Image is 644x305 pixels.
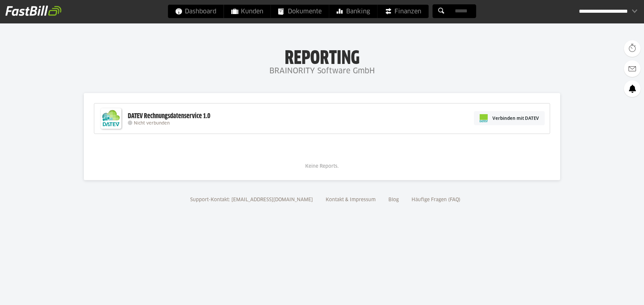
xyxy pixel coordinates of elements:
[224,5,271,18] a: Kunden
[278,5,322,18] span: Dokumente
[231,5,263,18] span: Kunden
[168,5,224,18] a: Dashboard
[175,5,216,18] span: Dashboard
[5,5,61,16] img: fastbill_logo_white.png
[98,105,124,132] img: DATEV-Datenservice Logo
[492,115,539,122] span: Verbinden mit DATEV
[134,121,170,126] span: Nicht verbunden
[67,47,577,65] h1: Reporting
[271,5,329,18] a: Dokumente
[480,114,488,122] img: pi-datev-logo-farbig-24.svg
[386,198,401,202] a: Blog
[305,164,339,169] span: Keine Reports.
[188,198,315,202] a: Support-Kontakt: [EMAIL_ADDRESS][DOMAIN_NAME]
[337,5,370,18] span: Banking
[474,111,545,125] a: Verbinden mit DATEV
[378,5,429,18] a: Finanzen
[592,285,637,302] iframe: Öffnet ein Widget, in dem Sie weitere Informationen finden
[385,5,421,18] span: Finanzen
[323,198,378,202] a: Kontakt & Impressum
[329,5,377,18] a: Banking
[409,198,463,202] a: Häufige Fragen (FAQ)
[128,112,210,121] div: DATEV Rechnungsdatenservice 1.0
